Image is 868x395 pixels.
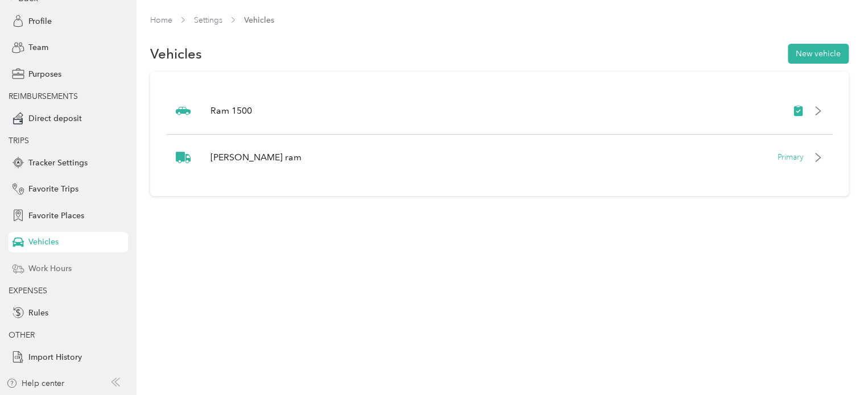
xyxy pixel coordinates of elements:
p: Primary [778,151,804,163]
span: Favorite Places [28,210,84,222]
span: TRIPS [9,136,29,145]
span: REIMBURSEMENTS [9,92,78,101]
img: Truck [176,152,191,163]
span: EXPENSES [9,286,47,296]
a: Settings [194,15,222,25]
img: Sedan [176,103,191,118]
span: Vehicles [28,236,59,248]
span: Rules [28,307,48,319]
span: Direct deposit [28,113,82,124]
span: Tracker Settings [28,157,88,169]
button: New vehicle [788,44,849,64]
span: Team [28,41,48,53]
span: Work Hours [28,263,72,275]
span: Vehicles [244,14,274,26]
span: Favorite Trips [28,183,78,195]
button: Help center [6,377,64,389]
p: Ram 1500 [210,104,252,118]
span: Purposes [28,68,61,80]
p: [PERSON_NAME] ram [210,151,301,164]
h1: Vehicles [150,48,202,60]
a: Home [150,15,172,25]
span: Import History [28,351,82,363]
span: OTHER [9,330,35,340]
iframe: Everlance-gr Chat Button Frame [804,331,868,395]
span: Profile [28,15,52,27]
